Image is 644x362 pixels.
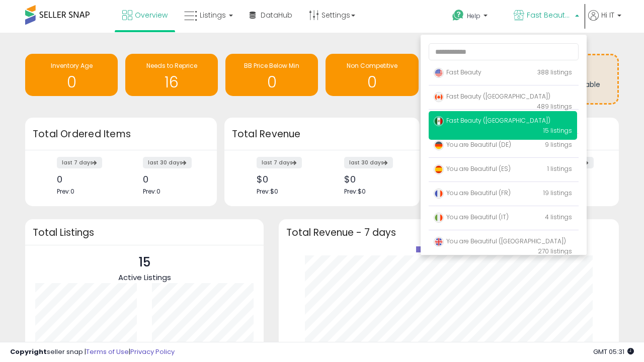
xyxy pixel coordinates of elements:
span: Fast Beauty ([GEOGRAPHIC_DATA]) [434,92,550,101]
i: Get Help [452,9,464,22]
span: 489 listings [537,102,572,111]
a: Needs to Reprice 16 [125,54,218,96]
span: Active Listings [118,272,171,283]
span: Fast Beauty [434,68,481,76]
div: $0 [344,174,402,185]
img: canada.png [434,92,444,102]
span: Help [467,12,480,20]
img: uk.png [434,237,444,247]
span: Prev: 0 [143,187,160,196]
span: You are Beautiful (IT) [434,213,509,221]
h1: 0 [230,74,313,90]
span: Prev: $0 [344,187,366,196]
a: BB Price Below Min 0 [225,54,318,96]
h1: 0 [331,74,413,90]
h3: Total Revenue - 7 days [286,229,611,236]
span: Overview [135,10,168,20]
h3: Total Listings [33,229,256,236]
span: Needs to Reprice [146,61,197,70]
span: 388 listings [537,68,572,76]
div: 0 [143,174,199,185]
img: mexico.png [434,116,444,126]
h1: 0 [30,74,113,90]
a: Privacy Policy [130,347,175,356]
strong: Copyright [10,347,47,356]
p: 15 [118,253,171,272]
span: BB Price Below Min [244,61,299,70]
span: Hi IT [601,10,614,20]
span: Non Competitive [347,61,397,70]
h3: Total Revenue [232,127,412,141]
span: Inventory Age [51,61,93,70]
h3: Total Ordered Items [33,127,209,141]
a: Terms of Use [86,347,129,356]
span: You are Beautiful (FR) [434,189,511,197]
span: 4 listings [545,213,572,221]
img: italy.png [434,213,444,223]
img: germany.png [434,140,444,150]
span: Fast Beauty ([GEOGRAPHIC_DATA]) [527,10,572,20]
span: 270 listings [538,247,572,255]
img: usa.png [434,68,444,78]
span: 9 listings [545,140,572,149]
span: Prev: 0 [57,187,74,196]
label: last 30 days [344,157,393,168]
span: You are Beautiful (ES) [434,164,511,173]
span: 1 listings [547,164,572,173]
label: last 7 days [57,157,102,168]
label: last 30 days [143,157,192,168]
img: france.png [434,189,444,199]
span: 2025-09-16 05:31 GMT [593,347,634,356]
div: seller snap | | [10,347,175,357]
a: Inventory Age 0 [25,54,118,96]
a: Hi IT [588,10,621,33]
img: spain.png [434,164,444,174]
span: 15 listings [543,126,572,135]
div: 0 [57,174,113,185]
span: DataHub [261,10,292,20]
span: Prev: $0 [257,187,278,196]
span: Listings [200,10,226,20]
h1: 16 [130,74,213,90]
div: $0 [257,174,314,185]
span: 19 listings [543,189,572,197]
span: You are Beautiful (DE) [434,140,511,149]
span: You are Beautiful ([GEOGRAPHIC_DATA]) [434,237,566,245]
span: Fast Beauty ([GEOGRAPHIC_DATA]) [434,116,550,125]
a: Non Competitive 0 [326,54,418,96]
a: Help [444,2,505,33]
label: last 7 days [257,157,302,168]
